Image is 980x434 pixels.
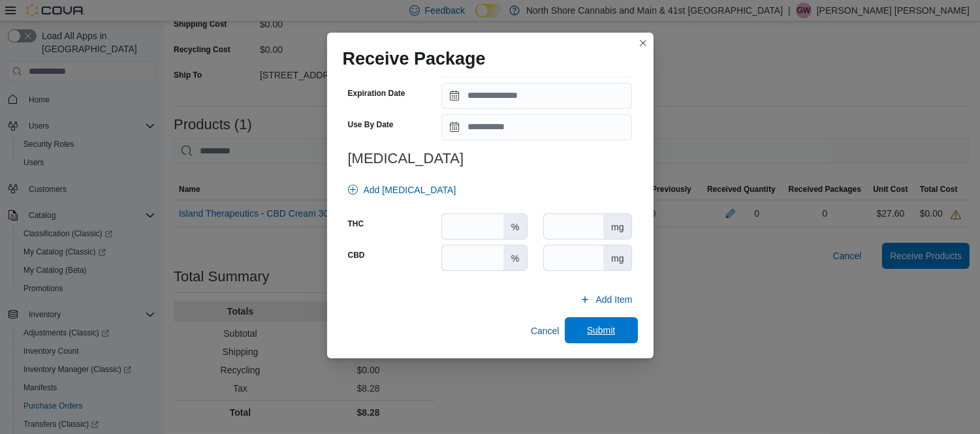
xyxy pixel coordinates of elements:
[565,317,638,343] button: Submit
[587,324,616,337] span: Submit
[441,114,632,140] input: Press the down key to open a popover containing a calendar.
[348,250,365,260] label: CBD
[348,151,633,166] h3: [MEDICAL_DATA]
[343,177,462,203] button: Add [MEDICAL_DATA]
[595,293,632,306] span: Add Item
[526,318,565,344] button: Cancel
[348,119,394,130] label: Use By Date
[603,245,631,270] div: mg
[348,219,364,229] label: THC
[343,48,486,69] h1: Receive Package
[531,324,560,337] span: Cancel
[635,35,651,51] button: Closes this modal window
[503,214,527,239] div: %
[575,287,637,313] button: Add Item
[441,83,632,109] input: Press the down key to open a popover containing a calendar.
[603,214,631,239] div: mg
[348,88,405,99] label: Expiration Date
[364,183,456,196] span: Add [MEDICAL_DATA]
[503,245,527,270] div: %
